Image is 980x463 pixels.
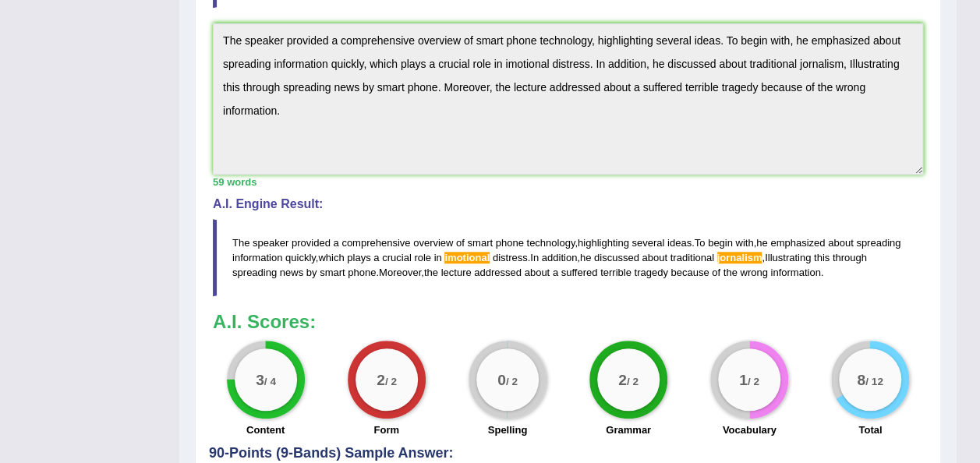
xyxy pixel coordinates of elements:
[506,375,518,387] small: / 2
[712,267,720,278] span: of
[213,311,316,332] b: A.I. Scores:
[285,252,316,263] span: quickly
[373,252,379,263] span: a
[858,422,882,437] label: Total
[717,252,762,263] span: Possible spelling mistake found. (did you mean: journalism)
[634,267,667,278] span: tragedy
[213,175,923,189] div: 59 words
[213,197,923,211] h4: A.I. Engine Result:
[740,267,767,278] span: wrong
[606,422,651,437] label: Grammar
[765,252,811,263] span: Illustrating
[333,237,338,249] span: a
[456,237,465,249] span: of
[858,370,866,387] big: 8
[618,370,627,387] big: 2
[280,267,303,278] span: news
[594,252,639,263] span: discussed
[232,237,249,249] span: The
[530,252,539,263] span: In
[246,422,285,437] label: Content
[347,252,370,263] span: plays
[627,375,639,387] small: / 2
[708,237,733,249] span: begin
[413,237,453,249] span: overview
[424,267,438,278] span: the
[320,267,345,278] span: smart
[642,252,667,263] span: about
[561,267,598,278] span: suffered
[735,237,753,249] span: with
[373,422,399,437] label: Form
[377,370,385,387] big: 2
[553,267,558,278] span: a
[667,237,692,249] span: ideas
[748,375,759,387] small: / 2
[306,267,317,278] span: by
[348,267,376,278] span: phone
[756,237,767,249] span: he
[232,252,282,263] span: information
[739,370,748,387] big: 1
[497,370,506,387] big: 0
[318,252,344,263] span: which
[578,237,629,249] span: highlighting
[341,237,410,249] span: comprehensive
[770,267,820,278] span: information
[770,237,825,249] span: emphasized
[441,267,472,278] span: lecture
[723,422,777,437] label: Vocabulary
[264,375,275,387] small: / 4
[488,422,528,437] label: Spelling
[474,267,522,278] span: addressed
[670,252,714,263] span: traditional
[434,252,442,263] span: in
[414,252,431,263] span: role
[525,267,550,278] span: about
[467,237,493,249] span: smart
[526,237,575,249] span: technology
[213,219,923,296] blockquote: , . , , . , , . , .
[670,267,709,278] span: because
[814,252,830,263] span: this
[253,237,288,249] span: speaker
[828,237,854,249] span: about
[292,237,331,249] span: provided
[382,252,412,263] span: crucial
[385,375,397,387] small: / 2
[496,237,524,249] span: phone
[695,237,706,249] span: To
[444,252,490,263] span: Possible spelling mistake found. (did you mean: emotional)
[632,237,664,249] span: several
[580,252,591,263] span: he
[856,237,900,249] span: spreading
[379,267,421,278] span: Moreover
[232,267,277,278] span: spreading
[493,252,528,263] span: distress
[542,252,578,263] span: addition
[600,267,632,278] span: terrible
[833,252,867,263] span: through
[865,375,883,387] small: / 12
[724,267,738,278] span: the
[256,370,264,387] big: 3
